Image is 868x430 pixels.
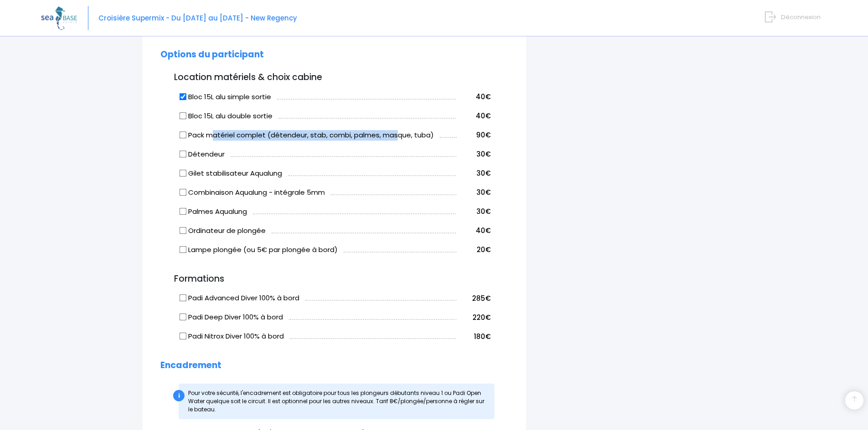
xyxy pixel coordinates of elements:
[474,332,491,341] span: 180€
[180,333,187,340] input: Padi Nitrox Diver 100% à bord
[180,169,187,177] input: Gilet stabilisateur Aqualung
[180,112,187,119] input: Bloc 15L alu double sortie
[180,111,272,121] label: Bloc 15L alu double sortie
[477,187,491,197] span: 30€
[160,360,508,371] h2: Encadrement
[180,312,283,323] label: Padi Deep Diver 100% à bord
[180,207,247,217] label: Palmes Aqualung
[160,50,508,60] h2: Options du participant
[180,227,187,234] input: Ordinateur de plongée
[472,293,491,303] span: 285€
[473,313,491,322] span: 220€
[477,149,491,159] span: 30€
[173,390,185,401] div: i
[160,72,508,83] h3: Location matériels & choix cabine
[476,226,491,235] span: 40€
[476,130,491,140] span: 90€
[477,245,491,254] span: 20€
[180,207,187,215] input: Palmes Aqualung
[160,274,508,284] h3: Formations
[180,187,325,198] label: Combinaison Aqualung - intégrale 5mm
[477,168,491,178] span: 30€
[98,13,297,23] span: Croisière Supermix - Du [DATE] au [DATE] - New Regency
[180,331,284,342] label: Padi Nitrox Diver 100% à bord
[180,226,266,236] label: Ordinateur de plongée
[180,293,299,304] label: Padi Advanced Diver 100% à bord
[180,246,187,253] input: Lampe plongée (ou 5€ par plongée à bord)
[180,168,282,179] label: Gilet stabilisateur Aqualung
[476,92,491,101] span: 40€
[180,93,187,100] input: Bloc 15L alu simple sortie
[180,149,225,160] label: Détendeur
[476,111,491,121] span: 40€
[180,245,338,255] label: Lampe plongée (ou 5€ par plongée à bord)
[180,314,187,321] input: Padi Deep Diver 100% à bord
[188,389,484,413] span: Pour votre sécurité, l'encadrement est obligatoire pour tous les plongeurs débutants niveau 1 ou ...
[180,188,187,196] input: Combinaison Aqualung - intégrale 5mm
[781,13,821,21] span: Déconnexion
[180,130,434,141] label: Pack matériel complet (détendeur, stab, combi, palmes, masque, tuba)
[180,131,187,138] input: Pack matériel complet (détendeur, stab, combi, palmes, masque, tuba)
[477,207,491,216] span: 30€
[180,294,187,302] input: Padi Advanced Diver 100% à bord
[180,92,271,102] label: Bloc 15L alu simple sortie
[180,150,187,157] input: Détendeur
